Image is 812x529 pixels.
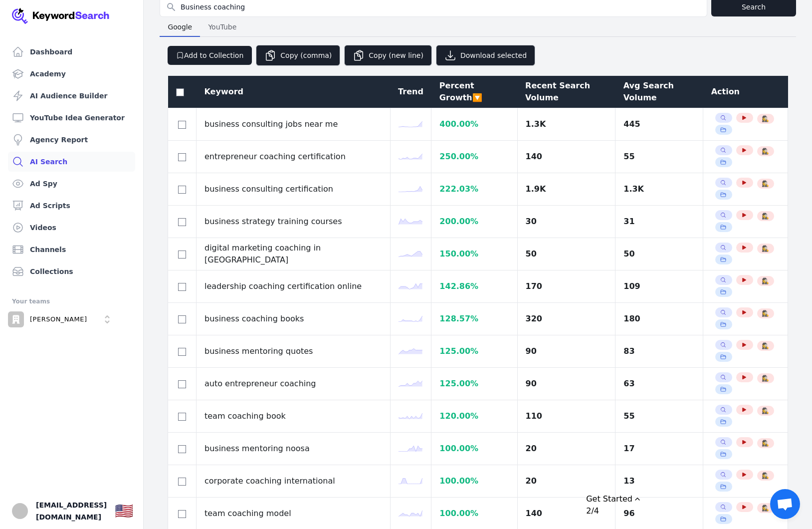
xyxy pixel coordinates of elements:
a: Videos [8,218,135,238]
div: 140 [526,508,608,520]
div: 83 [623,345,695,357]
a: Channels [8,240,135,260]
div: 1.3K [623,183,695,195]
button: Open organization switcher [8,311,115,327]
a: AI Audience Builder [8,86,135,106]
div: 222.03 % [439,183,509,195]
div: 140 [526,151,608,163]
td: business consulting certification [197,173,391,206]
img: Hashim Yasin [12,503,28,519]
div: 125.00 % [439,345,509,357]
div: 250.00 % [439,151,509,163]
button: 🕵️‍♀️ [761,342,769,350]
td: team coaching book [197,400,391,433]
div: 90 [526,345,608,357]
div: 150.00 % [439,248,509,260]
div: 55 [623,151,695,163]
button: 🕵️‍♀️ [761,245,769,253]
div: 50 [623,248,695,260]
div: 445 [623,118,695,130]
button: Add to Collection [168,46,252,65]
div: 100.00 % [439,508,509,520]
div: 55 [623,410,695,422]
div: 63 [623,378,695,390]
button: Copy (comma) [256,45,340,66]
div: 109 [623,280,695,292]
div: 128.57 % [439,313,509,325]
div: 400.00 % [439,118,509,130]
button: 🕵️‍♀️ [761,472,769,480]
td: leadership coaching certification online [197,270,391,303]
span: YouTube [204,20,240,34]
div: Percent Growth 🔽 [439,80,509,104]
div: Your teams [12,295,131,307]
button: Open user button [12,503,28,519]
button: Download selected [436,45,535,66]
div: Get Started [586,493,800,517]
td: entrepreneur coaching certification [197,141,391,173]
div: 20 [526,475,608,487]
button: 🕵️‍♀️ [761,212,769,220]
a: Ad Scripts [8,196,135,216]
button: 🕵️‍♀️ [761,439,769,447]
a: Agency Report [8,130,135,150]
div: 180 [623,313,695,325]
div: 30 [526,216,608,228]
div: 31 [623,216,695,228]
td: corporate coaching international [197,465,391,498]
span: 🕵️‍♀️ [762,180,769,188]
button: Copy (new line) [344,45,432,66]
button: Expand Checklist [586,493,800,517]
div: Drag to move checklist [586,493,800,505]
div: Get Started [586,493,632,505]
img: Your Company [12,8,110,24]
button: 🕵️‍♀️ [761,115,769,123]
div: 13 [623,475,695,487]
button: 🕵️‍♀️ [761,277,769,285]
button: 🕵️‍♀️ [761,309,769,317]
div: 125.00 % [439,378,509,390]
div: 100.00 % [439,443,509,455]
span: 🕵️‍♀️ [762,374,769,382]
p: [PERSON_NAME] [30,315,87,324]
div: 142.86 % [439,280,509,292]
div: Recent Search Volume [525,80,608,104]
div: 17 [623,443,695,455]
a: Ad Spy [8,174,135,194]
td: business mentoring noosa [197,433,391,465]
button: 🕵️‍♀️ [761,147,769,155]
div: 20 [526,443,608,455]
td: digital marketing coaching in [GEOGRAPHIC_DATA] [197,238,391,270]
div: 120.00 % [439,410,509,422]
div: 🇺🇸 [115,502,133,520]
a: Academy [8,64,135,84]
span: Google [164,20,196,34]
a: Collections [8,262,135,281]
div: Keyword [204,86,383,98]
div: 90 [526,378,608,390]
td: business coaching books [197,303,391,335]
div: 2/4 [586,505,599,517]
td: business consulting jobs near me [197,108,391,141]
div: 100.00 % [439,475,509,487]
div: Avg Search Volume [623,80,695,104]
td: auto entrepreneur coaching [197,368,391,400]
td: business strategy training courses [197,206,391,238]
button: 🕵️‍♀️ [761,407,769,415]
button: 🇺🇸 [115,501,133,521]
div: 200.00 % [439,216,509,228]
a: YouTube Idea Generator [8,108,135,128]
div: 1.9K [526,183,608,195]
div: 320 [526,313,608,325]
div: Open chat [770,489,800,519]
